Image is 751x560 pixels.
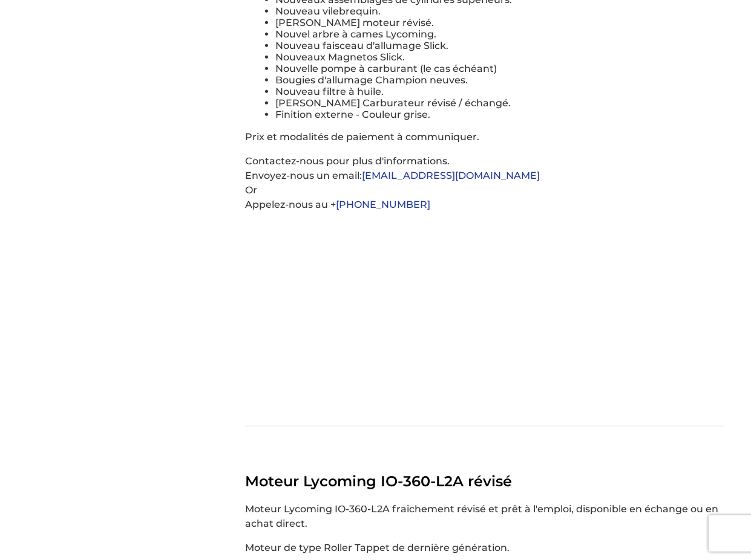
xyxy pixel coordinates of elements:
p: Moteur Lycoming IO-360-L2A fraîchement révisé et prêt à l'emploi, disponible en échange ou en ach... [245,502,725,531]
a: [PHONE_NUMBER] [336,199,430,210]
li: Nouvel arbre à cames Lycoming. [275,28,725,40]
iframe: YouTube video player [245,212,584,402]
li: Nouveau vilebrequin. [275,5,725,17]
li: Nouvelle pompe à carburant (le cas échéant) [275,63,725,74]
li: [PERSON_NAME] moteur révisé. [275,17,725,28]
li: Nouveau filtre à huile. [275,86,725,97]
p: Prix ​​et modalités de paiement à communiquer. [245,130,725,144]
li: Finition externe - Couleur grise. [275,109,725,120]
p: Contactez-nous pour plus d'informations. Envoyez-nous un email: Or Appelez-nous au + [245,154,725,407]
li: [PERSON_NAME] Carburateur révisé / échangé. [275,97,725,109]
a: [EMAIL_ADDRESS][DOMAIN_NAME] [362,170,540,181]
li: Bougies d'allumage Champion neuves. [275,74,725,86]
li: Nouveau faisceau d'allumage Slick. [275,40,725,51]
li: Nouveaux Magnetos Slick. [275,51,725,63]
h2: Moteur Lycoming IO-360-L2A révisé [245,472,725,490]
p: Moteur de type Roller Tappet de dernière génération. [245,541,725,555]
